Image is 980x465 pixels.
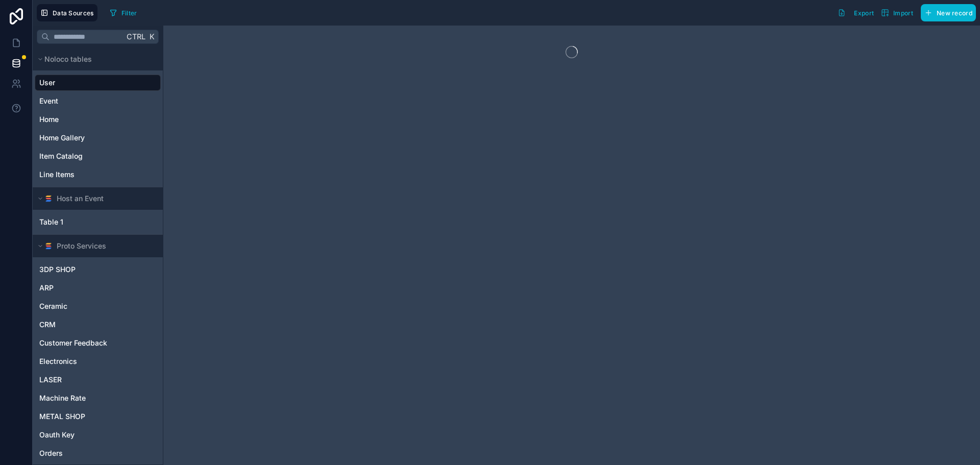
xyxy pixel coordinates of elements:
button: Import [877,4,917,21]
button: Data Sources [37,4,97,21]
span: Export [854,9,874,17]
span: Ctrl [126,30,146,43]
button: Export [834,4,877,21]
span: New record [937,9,972,17]
span: Data Sources [53,9,94,17]
span: Filter [121,9,137,17]
a: New record [917,4,976,21]
button: New record [921,4,976,21]
span: Import [893,9,913,17]
span: K [148,33,155,40]
button: Filter [106,5,141,20]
